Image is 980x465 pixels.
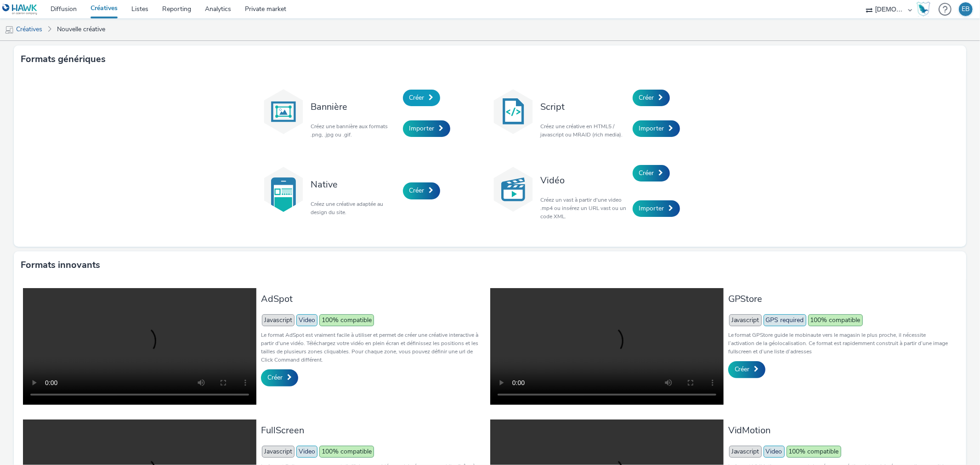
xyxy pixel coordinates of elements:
[728,331,952,356] p: Le format GPStore guide le mobinaute vers le magasin le plus proche, il nécessite l’activation de...
[541,196,628,221] p: Créez un vast à partir d'une video .mp4 ou insérez un URL vast ou un code XML.
[639,124,664,133] span: Importer
[21,52,106,66] h3: Formats génériques
[21,258,100,272] h3: Formats innovants
[728,361,765,378] a: Créer
[311,101,398,113] h3: Bannière
[633,165,670,181] a: Créer
[261,331,485,364] p: Le format AdSpot est vraiment facile à utiliser et permet de créer une créative interactive à par...
[541,122,628,139] p: Créez une créative en HTML5 / javascript ou MRAID (rich media).
[917,2,930,17] img: Hawk Academy
[490,166,536,212] img: video.svg
[490,89,536,135] img: code.svg
[262,314,295,326] span: Javascript
[261,424,485,437] h3: FullScreen
[639,204,664,213] span: Importer
[52,18,110,40] a: Nouvelle créative
[728,424,952,437] h3: VidMotion
[728,293,952,305] h3: GPStore
[729,446,762,458] span: Javascript
[787,446,841,458] span: 100% compatible
[917,2,934,17] a: Hawk Academy
[633,90,670,106] a: Créer
[541,101,628,113] h3: Script
[5,25,14,34] img: mobile
[729,314,762,326] span: Javascript
[403,90,440,106] a: Créer
[311,122,398,139] p: Créez une bannière aux formats .png, .jpg ou .gif.
[633,120,680,137] a: Importer
[261,166,306,212] img: native.svg
[296,314,317,326] span: Video
[541,174,628,187] h3: Vidéo
[409,186,425,195] span: Créer
[296,446,317,458] span: Video
[267,373,283,382] span: Créer
[735,365,750,374] span: Créer
[403,182,440,199] a: Créer
[633,200,680,217] a: Importer
[319,314,374,326] span: 100% compatible
[311,200,398,216] p: Créez une créative adaptée au design du site.
[639,169,654,177] span: Créer
[403,120,450,137] a: Importer
[764,314,806,326] span: GPS required
[409,124,435,133] span: Importer
[808,314,863,326] span: 100% compatible
[261,89,306,135] img: banner.svg
[261,293,485,305] h3: AdSpot
[962,2,970,16] div: EB
[409,93,425,102] span: Créer
[764,446,785,458] span: Video
[262,446,295,458] span: Javascript
[639,93,654,102] span: Créer
[261,369,298,386] a: Créer
[2,4,38,15] img: undefined Logo
[311,178,398,191] h3: Native
[319,446,374,458] span: 100% compatible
